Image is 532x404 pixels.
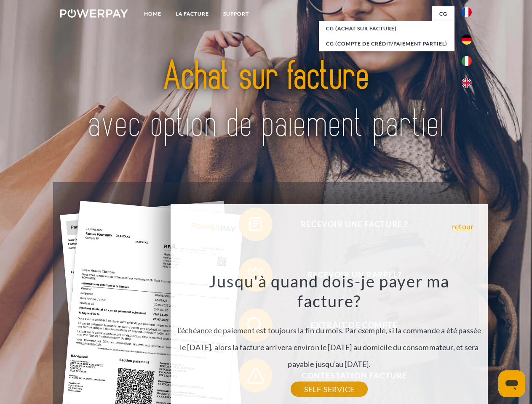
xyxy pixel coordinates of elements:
a: Support [216,6,256,21]
img: logo-powerpay-white.svg [60,9,128,18]
a: SELF-SERVICE [291,382,368,397]
a: LA FACTURE [168,6,216,21]
a: CG (Compte de crédit/paiement partiel) [319,36,454,51]
img: title-powerpay_fr.svg [80,40,452,161]
h3: Jusqu'à quand dois-je payer ma facture? [176,271,483,311]
a: CG [432,6,454,21]
a: retour [452,223,473,230]
iframe: Bouton de lancement de la fenêtre de messagerie [498,370,525,397]
img: de [462,35,472,45]
div: L'échéance de paiement est toujours la fin du mois. Par exemple, si la commande a été passée le [... [176,271,483,389]
a: Home [137,6,168,21]
img: en [462,78,472,88]
img: fr [462,7,472,17]
img: it [462,56,472,66]
a: CG (achat sur facture) [319,21,454,36]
